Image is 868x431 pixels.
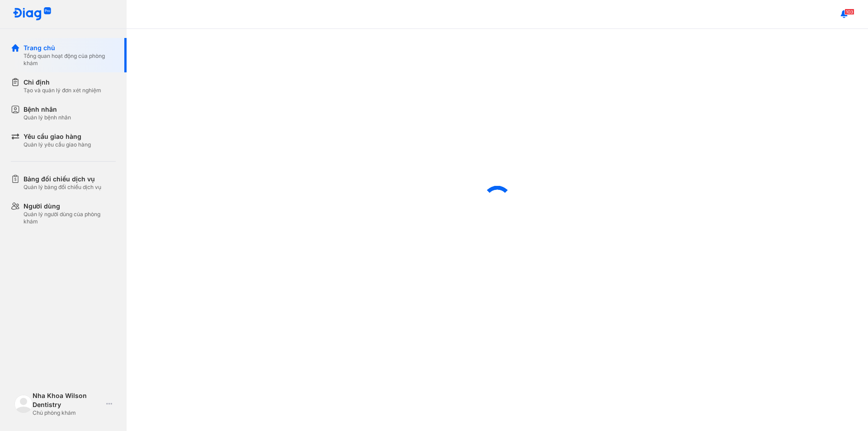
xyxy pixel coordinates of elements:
[24,78,101,87] div: Chỉ định
[24,175,101,184] div: Bảng đối chiếu dịch vụ
[24,87,101,94] div: Tạo và quản lý đơn xét nghiệm
[24,43,116,52] div: Trang chủ
[24,202,116,211] div: Người dùng
[24,141,91,148] div: Quản lý yêu cầu giao hàng
[14,395,33,413] img: logo
[24,211,116,225] div: Quản lý người dùng của phòng khám
[24,184,101,191] div: Quản lý bảng đối chiếu dịch vụ
[33,391,103,409] div: Nha Khoa Wilson Dentistry
[13,7,52,21] img: logo
[24,105,71,114] div: Bệnh nhân
[24,132,91,141] div: Yêu cầu giao hàng
[844,9,854,15] span: 103
[24,114,71,121] div: Quản lý bệnh nhân
[24,52,116,67] div: Tổng quan hoạt động của phòng khám
[33,409,103,417] div: Chủ phòng khám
